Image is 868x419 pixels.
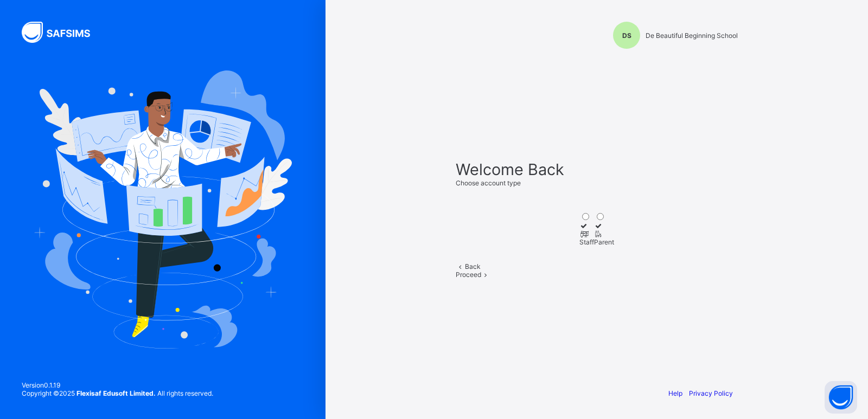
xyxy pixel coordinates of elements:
span: Version 0.1.19 [22,381,213,389]
span: Copyright © 2025 All rights reserved. [22,389,213,397]
div: Staff [579,238,594,246]
span: De Beautiful Beginning School [646,31,738,40]
a: Privacy Policy [689,389,733,397]
span: DS [622,31,631,40]
img: Hero Image [34,70,292,348]
a: Help [668,389,682,397]
div: Parent [594,238,614,246]
strong: Flexisaf Edusoft Limited. [76,389,156,397]
span: Back [465,262,481,270]
button: Open asap [825,381,857,414]
span: Proceed [456,270,481,279]
img: SAFSIMS Logo [22,22,103,43]
span: Welcome Back [456,160,738,179]
span: Choose account type [456,179,521,187]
